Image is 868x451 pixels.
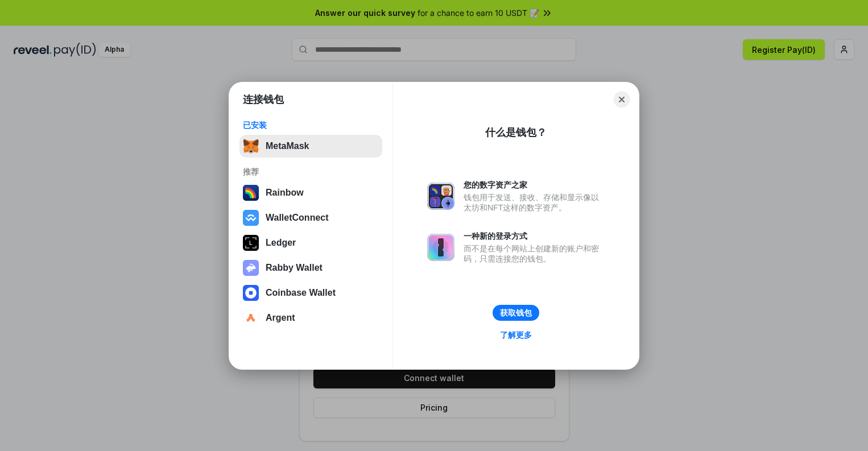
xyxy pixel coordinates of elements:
div: Rainbow [266,188,304,198]
div: 了解更多 [500,330,532,340]
img: svg+xml,%3Csvg%20xmlns%3D%22http%3A%2F%2Fwww.w3.org%2F2000%2Fsvg%22%20width%3D%2228%22%20height%3... [243,235,259,251]
div: 而不是在每个网站上创建新的账户和密码，只需连接您的钱包。 [464,243,605,264]
img: svg+xml,%3Csvg%20xmlns%3D%22http%3A%2F%2Fwww.w3.org%2F2000%2Fsvg%22%20fill%3D%22none%22%20viewBox... [427,234,454,261]
button: Rabby Wallet [239,256,382,279]
img: svg+xml,%3Csvg%20width%3D%2228%22%20height%3D%2228%22%20viewBox%3D%220%200%2028%2028%22%20fill%3D... [243,285,259,301]
div: Ledger [266,238,296,248]
div: Coinbase Wallet [266,288,336,298]
div: 钱包用于发送、接收、存储和显示像以太坊和NFT这样的数字资产。 [464,192,605,213]
button: Argent [239,307,382,329]
div: WalletConnect [266,213,329,223]
button: WalletConnect [239,206,382,229]
h1: 连接钱包 [243,93,284,106]
button: Close [614,92,630,107]
button: Ledger [239,231,382,254]
div: 一种新的登录方式 [464,231,605,241]
div: MetaMask [266,141,309,151]
img: svg+xml,%3Csvg%20width%3D%2228%22%20height%3D%2228%22%20viewBox%3D%220%200%2028%2028%22%20fill%3D... [243,210,259,226]
div: Argent [266,313,295,323]
div: 您的数字资产之家 [464,180,605,190]
button: 获取钱包 [493,305,539,321]
div: 已安装 [243,120,379,130]
a: 了解更多 [493,328,539,342]
div: 获取钱包 [500,308,532,318]
img: svg+xml,%3Csvg%20width%3D%2228%22%20height%3D%2228%22%20viewBox%3D%220%200%2028%2028%22%20fill%3D... [243,310,259,326]
div: Rabby Wallet [266,263,323,273]
div: 什么是钱包？ [485,126,547,139]
img: svg+xml,%3Csvg%20xmlns%3D%22http%3A%2F%2Fwww.w3.org%2F2000%2Fsvg%22%20fill%3D%22none%22%20viewBox... [427,183,454,210]
img: svg+xml,%3Csvg%20fill%3D%22none%22%20height%3D%2233%22%20viewBox%3D%220%200%2035%2033%22%20width%... [243,138,259,154]
button: Rainbow [239,181,382,204]
button: Coinbase Wallet [239,282,382,304]
div: 推荐 [243,167,379,177]
img: svg+xml,%3Csvg%20xmlns%3D%22http%3A%2F%2Fwww.w3.org%2F2000%2Fsvg%22%20fill%3D%22none%22%20viewBox... [243,260,259,276]
img: svg+xml,%3Csvg%20width%3D%22120%22%20height%3D%22120%22%20viewBox%3D%220%200%20120%20120%22%20fil... [243,185,259,201]
button: MetaMask [239,135,382,158]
